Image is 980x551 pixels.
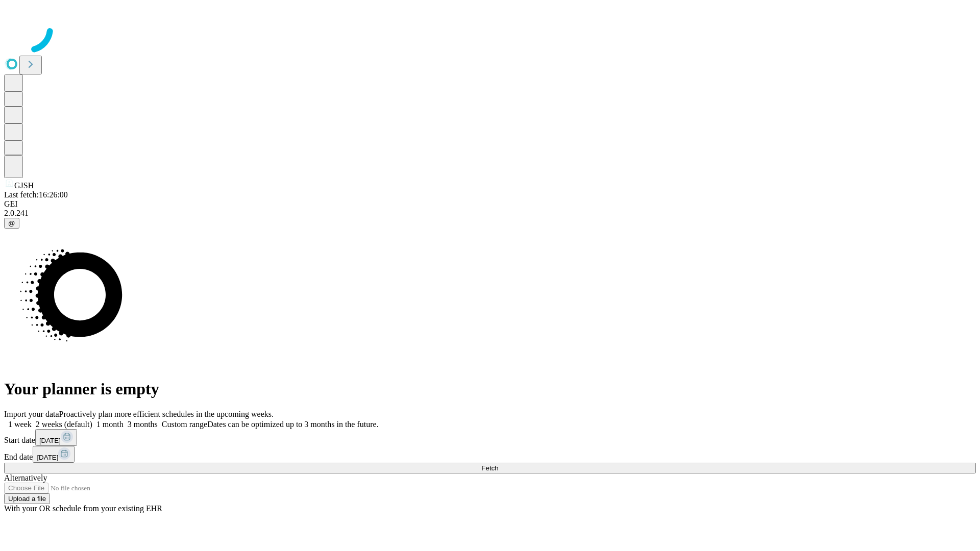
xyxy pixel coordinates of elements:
[4,463,976,473] button: Fetch
[4,209,976,218] div: 2.0.241
[4,473,47,482] span: Alternatively
[39,437,61,444] span: [DATE]
[4,493,50,504] button: Upload a file
[4,380,976,398] h1: Your planner is empty
[4,410,59,418] span: Import your data
[59,410,274,418] span: Proactively plan more efficient schedules in the upcoming weeks.
[4,218,19,229] button: @
[96,420,124,429] span: 1 month
[8,420,32,429] span: 1 week
[4,429,976,446] div: Start date
[36,420,92,429] span: 2 weeks (default)
[14,181,34,190] span: GJSH
[37,454,58,461] span: [DATE]
[35,429,77,446] button: [DATE]
[33,446,75,463] button: [DATE]
[4,504,162,513] span: With your OR schedule from your existing EHR
[162,420,207,429] span: Custom range
[207,420,378,429] span: Dates can be optimized up to 3 months in the future.
[4,190,68,199] span: Last fetch: 16:26:00
[4,199,976,209] div: GEI
[8,219,15,227] span: @
[481,464,498,472] span: Fetch
[4,446,976,463] div: End date
[128,420,158,429] span: 3 months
